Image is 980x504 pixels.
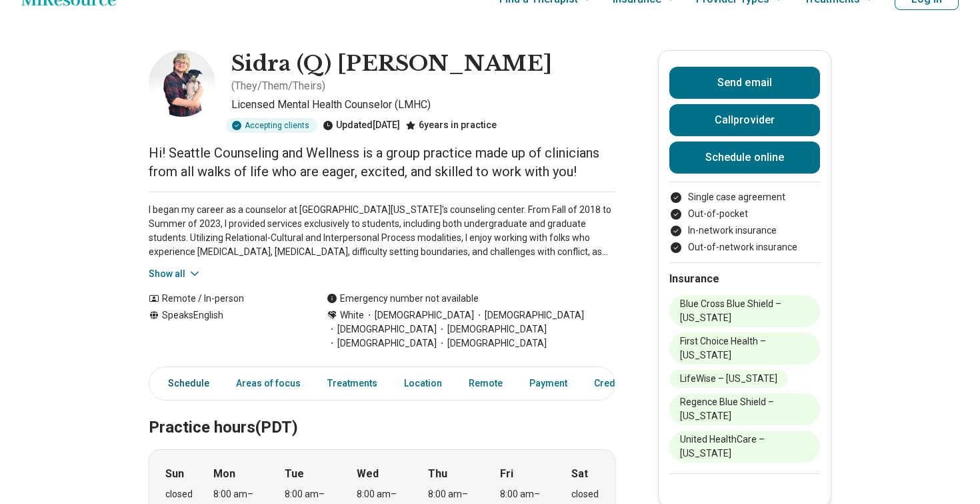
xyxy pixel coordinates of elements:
h2: Insurance [669,271,820,287]
p: I began my career as a counselor at [GEOGRAPHIC_DATA][US_STATE]'s counseling center. From Fall of... [149,203,615,259]
img: Sidra Dillard, Licensed Mental Health Counselor (LMHC) [149,50,215,117]
span: [DEMOGRAPHIC_DATA] [327,336,437,350]
strong: Sat [571,466,588,482]
p: ( They/Them/Theirs ) [231,78,325,94]
span: [DEMOGRAPHIC_DATA] [437,322,547,336]
li: Blue Cross Blue Shield – [US_STATE] [669,295,820,327]
ul: Payment options [669,190,820,254]
a: Credentials [586,370,661,397]
span: [DEMOGRAPHIC_DATA] [474,308,584,322]
div: Updated [DATE] [323,118,400,133]
strong: Sun [165,466,184,482]
div: Speaks English [149,308,300,350]
li: LifeWise – [US_STATE] [669,370,788,388]
button: Send email [669,67,820,99]
div: closed [165,487,193,501]
strong: Thu [428,466,447,482]
div: Remote / In-person [149,292,300,306]
strong: Wed [357,466,379,482]
div: closed [571,487,599,501]
li: Out-of-network insurance [669,240,820,254]
button: Callprovider [669,104,820,136]
span: [DEMOGRAPHIC_DATA] [327,322,437,336]
a: Schedule [152,370,217,397]
a: Location [396,370,450,397]
div: Accepting clients [226,118,317,133]
button: Show all [149,267,201,281]
strong: Tue [285,466,304,482]
h1: Sidra (Q) [PERSON_NAME] [231,50,552,78]
div: Emergency number not available [327,292,479,306]
h2: Practice hours (PDT) [149,385,615,439]
li: United HealthCare – [US_STATE] [669,431,820,463]
a: Remote [461,370,511,397]
p: Hi! Seattle Counseling and Wellness is a group practice made up of clinicians from all walks of l... [149,144,615,181]
span: [DEMOGRAPHIC_DATA] [364,308,474,322]
a: Areas of focus [228,370,309,397]
li: Regence Blue Shield – [US_STATE] [669,393,820,425]
li: First Choice Health – [US_STATE] [669,332,820,364]
span: [DEMOGRAPHIC_DATA] [437,336,547,350]
p: Licensed Mental Health Counselor (LMHC) [231,97,615,113]
a: Schedule online [669,142,820,174]
span: White [340,308,364,322]
strong: Fri [500,466,513,482]
li: Out-of-pocket [669,207,820,221]
li: Single case agreement [669,190,820,204]
a: Treatments [319,370,385,397]
strong: Mon [213,466,235,482]
div: 6 years in practice [405,118,497,133]
li: In-network insurance [669,224,820,238]
a: Payment [521,370,575,397]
